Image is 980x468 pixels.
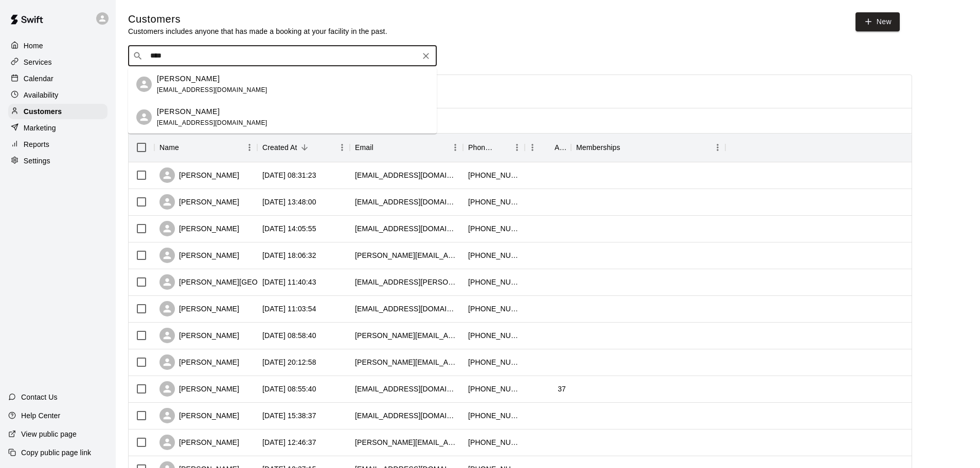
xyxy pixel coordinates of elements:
div: [PERSON_NAME] [159,167,239,183]
div: melaniemld@hotmail.com [355,197,458,207]
button: Sort [297,140,312,155]
div: 2025-08-18 08:31:23 [262,170,316,180]
div: [PERSON_NAME] [159,435,239,450]
div: Name [154,133,257,162]
button: Menu [710,140,725,155]
div: 2025-08-11 15:38:37 [262,410,316,421]
div: +16476284020 [468,277,520,287]
button: Menu [242,140,257,155]
div: [PERSON_NAME] [159,328,239,343]
div: [PERSON_NAME] [159,221,239,236]
div: [PERSON_NAME] [159,354,239,370]
h5: Customers [128,12,387,26]
div: Memberships [571,133,725,162]
div: 2025-08-16 14:05:55 [262,223,316,234]
div: 37 [558,384,566,394]
div: [PERSON_NAME] [159,301,239,316]
div: +19055109654 [468,384,520,394]
p: Availability [24,90,59,100]
p: [PERSON_NAME] [157,73,220,84]
button: Menu [448,140,463,155]
p: Calendar [24,73,54,84]
a: Services [8,54,108,70]
div: [PERSON_NAME] [159,194,239,210]
button: Clear [419,49,433,63]
p: Customers includes anyone that has made a booking at your facility in the past. [128,26,387,36]
a: Customers [8,104,108,119]
a: Calendar [8,71,108,86]
div: Email [350,133,463,162]
a: New [856,12,900,31]
div: +12898856994 [468,223,520,234]
div: jeffleung929@hotmail.com [355,304,458,314]
div: Created At [257,133,350,162]
div: Age [555,133,566,162]
div: +19052205966 [468,304,520,314]
p: Copy public page link [21,447,91,458]
div: +19052081237 [468,250,520,260]
div: +14167971920 [468,357,520,367]
div: +16472420998 [468,410,520,421]
p: Customers [24,106,62,117]
p: View public page [21,429,77,439]
div: tszucs@cogeco.ca [355,410,458,421]
div: Created At [262,133,297,162]
div: amy_hugo@hotmail.com [355,250,458,260]
div: +19054676744 [468,170,520,180]
a: Settings [8,153,108,169]
div: 2025-08-14 18:06:32 [262,250,316,260]
div: Search customers by name or email [128,46,437,66]
p: Help Center [21,410,60,421]
button: Menu [525,140,540,155]
div: [PERSON_NAME] [159,248,239,263]
div: michael.deguzman@hotmail.com [355,357,458,367]
button: Sort [620,140,635,155]
p: [PERSON_NAME] [157,106,220,117]
a: Availability [8,87,108,103]
div: [PERSON_NAME][GEOGRAPHIC_DATA] [159,274,315,290]
a: Reports [8,137,108,152]
span: [EMAIL_ADDRESS][DOMAIN_NAME] [157,119,268,126]
p: Contact Us [21,392,58,402]
button: Sort [373,140,388,155]
div: 2025-08-17 13:48:00 [262,197,316,207]
div: Kendrick Sanvictores [136,109,152,125]
div: 2025-08-14 11:03:54 [262,304,316,314]
div: stephbusteed@gmail.com [355,170,458,180]
div: Phone Number [463,133,525,162]
span: [EMAIL_ADDRESS][DOMAIN_NAME] [157,86,268,93]
div: ekamarin@hotmail.com [355,223,458,234]
p: Marketing [24,123,56,133]
div: mistry.vanita@gmail.com [355,330,458,341]
div: Memberships [576,133,620,162]
div: [PERSON_NAME] [159,381,239,397]
div: Age [525,133,571,162]
a: Marketing [8,120,108,136]
p: Services [24,57,52,67]
div: nicole.taylor273@gmail.com [355,437,458,447]
div: park.davis@gmail.com [355,277,458,287]
p: Settings [24,156,50,166]
div: Name [159,133,179,162]
div: +19053305630 [468,437,520,447]
div: 2025-08-13 08:55:40 [262,384,316,394]
div: Email [355,133,373,162]
div: 2025-08-13 20:12:58 [262,357,316,367]
a: Home [8,38,108,53]
div: Phone Number [468,133,495,162]
button: Sort [179,140,193,155]
div: Margaret Sanvictores [136,77,152,92]
button: Menu [509,140,525,155]
p: Reports [24,139,49,149]
div: 2025-08-14 11:40:43 [262,277,316,287]
p: Home [24,41,43,51]
button: Menu [334,140,350,155]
